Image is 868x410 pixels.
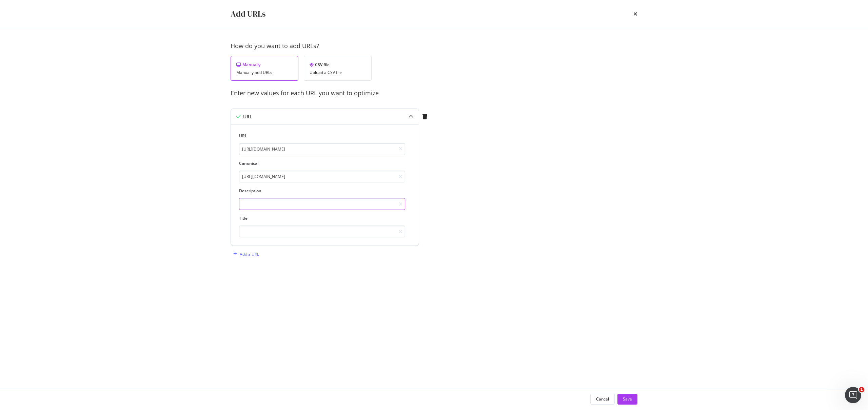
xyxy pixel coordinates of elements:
[243,113,252,120] div: URL
[239,143,405,155] input: https://example.com
[231,249,259,259] button: Add a URL
[623,396,632,402] div: Save
[859,387,864,392] span: 1
[845,387,861,403] iframe: Intercom live chat
[240,251,259,257] div: Add a URL
[617,394,637,405] button: Save
[633,8,637,20] div: times
[236,62,293,67] div: Manually
[239,133,405,139] label: URL
[239,188,405,194] label: Description
[236,70,293,75] div: Manually add URLs
[231,89,637,98] div: Enter new values for each URL you want to optimize
[310,70,366,75] div: Upload a CSV file
[231,8,265,20] div: Add URLs
[310,62,366,67] div: CSV file
[231,42,637,51] div: How do you want to add URLs?
[239,160,405,166] label: Canonical
[596,396,609,402] div: Cancel
[239,215,405,221] label: Title
[590,394,615,405] button: Cancel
